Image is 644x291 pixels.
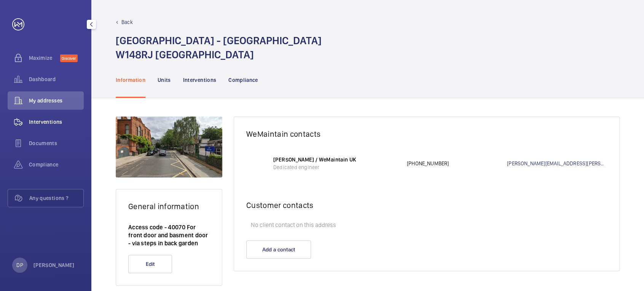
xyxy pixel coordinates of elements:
[246,200,607,210] h2: Customer contacts
[116,34,322,62] h1: [GEOGRAPHIC_DATA] - [GEOGRAPHIC_DATA] W148RJ [GEOGRAPHIC_DATA]
[29,97,84,104] span: My addresses
[16,261,23,269] p: DP
[246,129,607,139] h2: WeMaintain contacts
[128,201,210,211] h2: General information
[121,18,133,26] p: Back
[29,75,84,83] span: Dashboard
[128,255,172,273] button: Edit
[29,194,83,202] span: Any questions ?
[507,160,607,167] a: [PERSON_NAME][EMAIL_ADDRESS][PERSON_NAME][DOMAIN_NAME]
[60,54,78,62] span: Discover
[29,54,60,62] span: Maximize
[407,160,507,167] p: [PHONE_NUMBER]
[128,223,210,247] p: Access code - 40070 For front door and basment door - via steps in back garden
[273,163,399,171] p: Dedicated engineer
[116,76,145,84] p: Information
[228,76,258,84] p: Compliance
[29,161,84,168] span: Compliance
[29,139,84,147] span: Documents
[158,76,171,84] p: Units
[246,217,607,233] p: No client contact on this address
[273,156,399,163] p: [PERSON_NAME] / WeMaintain UK
[183,76,217,84] p: Interventions
[33,261,75,269] p: [PERSON_NAME]
[246,240,311,259] button: Add a contact
[29,118,84,126] span: Interventions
